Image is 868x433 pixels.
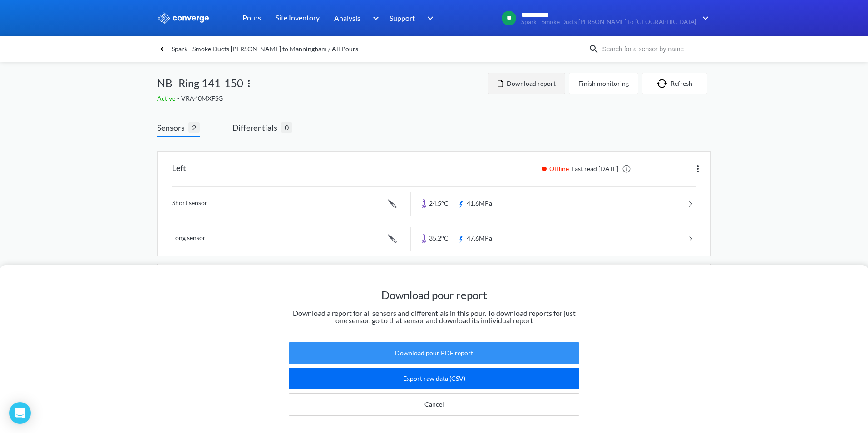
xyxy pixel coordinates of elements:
[599,44,709,54] input: Search for a sensor by name
[172,43,358,55] span: Spark - Smoke Ducts [PERSON_NAME] to Manningham / All Pours
[696,13,711,24] img: downArrow.svg
[289,310,579,324] p: Download a report for all sensors and differentials in this pour. To download reports for just on...
[367,13,381,24] img: downArrow.svg
[334,12,360,24] span: Analysis
[588,44,599,54] img: icon-search.svg
[289,288,579,302] h1: Download pour report
[289,393,579,416] button: Cancel
[521,19,696,25] span: Spark - Smoke Ducts [PERSON_NAME] to [GEOGRAPHIC_DATA]
[9,402,31,424] div: Open Intercom Messenger
[159,44,170,54] img: backspace.svg
[390,12,415,24] span: Support
[289,368,579,389] button: Export raw data (CSV)
[157,12,210,24] img: logo_ewhite.svg
[289,342,579,364] button: Download pour PDF report
[421,13,436,24] img: downArrow.svg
